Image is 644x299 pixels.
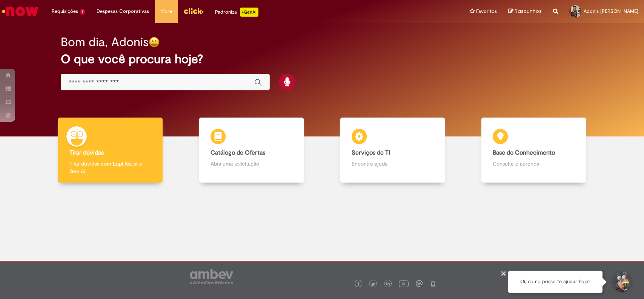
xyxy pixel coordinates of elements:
[183,5,204,17] img: click_logo_yellow_360x200.png
[416,280,423,287] img: logo_footer_workplace.png
[515,8,542,15] span: Rascunhos
[61,36,149,49] h2: Bom dia, Adonis
[463,118,604,183] a: Base de Conhecimento Consulte e aprenda
[493,149,555,156] b: Base de Conhecimento
[493,160,575,167] p: Consulte e aprenda
[240,8,258,17] p: +GenAi
[476,8,497,15] span: Favoritos
[508,8,542,15] a: Rascunhos
[97,8,149,15] span: Despesas Corporativas
[352,160,433,167] p: Encontre ajuda
[322,118,463,183] a: Serviços de TI Encontre ajuda
[508,271,603,293] div: Oi, como posso te ajudar hoje?
[357,282,360,286] img: logo_footer_facebook.png
[69,149,104,156] b: Tirar dúvidas
[80,9,85,15] span: 1
[211,149,265,156] b: Catálogo de Ofertas
[215,8,258,17] div: Padroniza
[610,271,633,293] button: Iniciar Conversa de Suporte
[160,8,172,15] span: More
[52,8,78,15] span: Requisições
[190,269,233,284] img: logo_footer_ambev_rotulo_gray.png
[61,53,583,66] h2: O que você procura hoje?
[352,149,390,156] b: Serviços de TI
[399,279,409,288] img: logo_footer_youtube.png
[211,160,292,167] p: Abra uma solicitação
[386,282,390,287] img: logo_footer_linkedin.png
[371,282,375,286] img: logo_footer_twitter.png
[430,280,437,287] img: logo_footer_naosei.png
[181,118,322,183] a: Catálogo de Ofertas Abra uma solicitação
[1,4,40,19] img: ServiceNow
[40,118,181,183] a: Tirar dúvidas Tirar dúvidas com Lupi Assist e Gen Ai
[149,37,160,48] img: happy-face.png
[69,160,151,175] p: Tirar dúvidas com Lupi Assist e Gen Ai
[584,8,638,14] span: Adonis [PERSON_NAME]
